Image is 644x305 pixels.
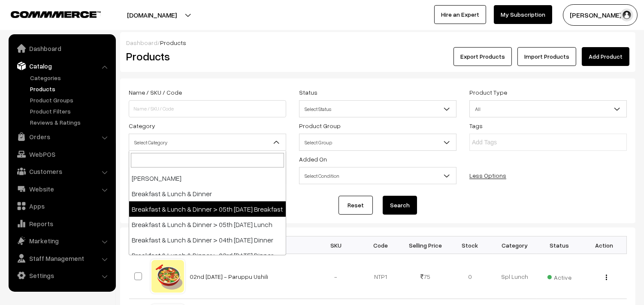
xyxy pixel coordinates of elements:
a: 02nd [DATE] - Paruppu Ushili [190,273,269,280]
a: Product Groups [28,96,113,105]
button: [DOMAIN_NAME] [97,4,207,26]
li: Breakfast & Lunch & Dinner [129,186,286,201]
label: Added On [299,155,327,164]
label: Status [299,88,317,97]
a: Website [11,181,113,197]
a: Customers [11,164,113,179]
th: Status [537,236,582,254]
a: Reset [339,196,373,215]
span: Select Condition [299,167,457,184]
a: Import Products [517,47,576,66]
div: / [126,38,629,47]
td: Spl Lunch [493,254,537,299]
img: user [620,9,633,21]
td: - [314,254,358,299]
a: Reviews & Ratings [28,118,113,127]
label: Product Type [469,88,507,97]
a: Catalog [11,58,113,74]
span: Active [547,271,571,282]
th: Code [358,236,403,254]
button: Export Products [454,47,512,66]
a: Marketing [11,233,113,248]
a: Categories [28,73,113,82]
span: Products [160,39,186,46]
a: Orders [11,129,113,144]
span: Select Category [129,135,286,150]
button: Search [383,196,417,215]
td: 0 [447,254,492,299]
th: Category [493,236,537,254]
a: WebPOS [11,147,113,162]
label: Category [129,121,155,130]
a: Apps [11,198,113,214]
a: Dashboard [11,41,113,56]
label: Product Group [299,121,341,130]
a: My Subscription [494,5,552,24]
th: SKU [314,236,358,254]
a: Less Options [469,172,506,179]
li: Breakfast & Lunch & Dinner > 05th [DATE] Breakfast [129,201,286,217]
label: Tags [469,121,483,130]
a: Hire an Expert [434,5,486,24]
th: Stock [447,236,492,254]
th: Selling Price [403,236,447,254]
a: Add Product [582,47,629,66]
li: Breakfast & Lunch & Dinner > 05th [DATE] Lunch [129,217,286,232]
a: Staff Management [11,251,113,266]
img: COMMMERCE [11,11,101,18]
label: Name / SKU / Code [129,88,182,97]
li: Breakfast & Lunch & Dinner > 04th [DATE] Dinner [129,232,286,248]
span: Select Group [299,134,457,151]
li: Breakfast & Lunch & Dinner > 03rd [DATE] Dinner [129,248,286,263]
a: Product Filters [28,107,113,116]
th: Action [582,236,626,254]
a: Settings [11,268,113,283]
span: All [469,100,627,117]
a: COMMMERCE [11,9,86,19]
span: Select Group [299,135,456,150]
td: 75 [403,254,447,299]
li: [PERSON_NAME] [129,170,286,186]
span: All [470,102,626,117]
span: Select Status [299,102,456,117]
button: [PERSON_NAME] s… [563,4,638,26]
a: Reports [11,216,113,231]
img: Menu [606,275,607,280]
input: Name / SKU / Code [129,100,286,117]
span: Select Condition [299,168,456,183]
span: Select Category [129,134,286,151]
a: Products [28,84,113,93]
input: Add Tags [472,138,547,147]
td: NTP1 [358,254,403,299]
a: Dashboard [126,39,157,46]
h2: Products [126,50,285,63]
span: Select Status [299,100,457,117]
